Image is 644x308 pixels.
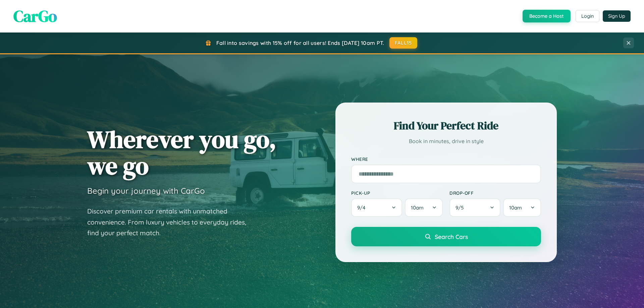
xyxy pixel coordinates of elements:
[351,156,541,162] label: Where
[351,227,541,246] button: Search Cars
[13,5,57,27] span: CarGo
[87,186,205,196] h3: Begin your journey with CarGo
[435,233,468,240] span: Search Cars
[351,190,443,196] label: Pick-up
[603,10,631,22] button: Sign Up
[87,126,276,179] h1: Wherever you go, we go
[87,206,255,239] p: Discover premium car rentals with unmatched convenience. From luxury vehicles to everyday rides, ...
[389,37,418,49] button: FALL15
[523,10,571,22] button: Become a Host
[216,40,384,46] span: Fall into savings with 15% off for all users! Ends [DATE] 10am PT.
[351,198,402,217] button: 9/4
[411,204,424,211] span: 10am
[351,136,541,146] p: Book in minutes, drive in style
[503,198,541,217] button: 10am
[357,204,369,211] span: 9 / 4
[449,190,541,196] label: Drop-off
[509,204,522,211] span: 10am
[405,198,443,217] button: 10am
[351,118,541,133] h2: Find Your Perfect Ride
[576,10,599,22] button: Login
[449,198,500,217] button: 9/5
[455,204,467,211] span: 9 / 5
